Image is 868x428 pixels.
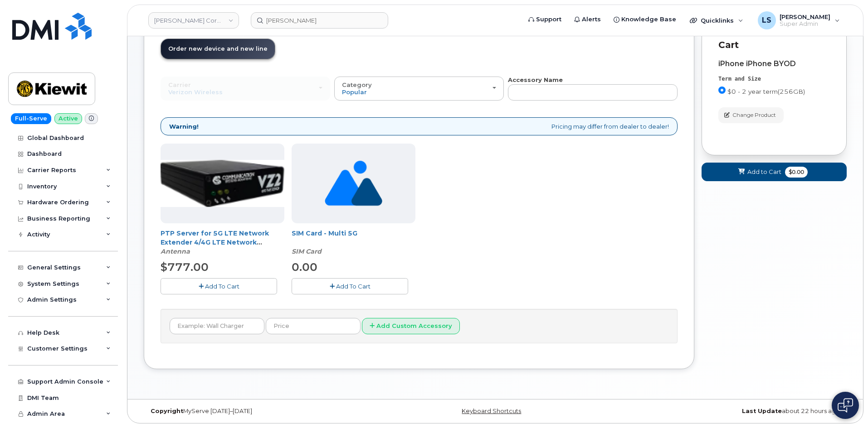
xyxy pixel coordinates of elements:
div: MyServe [DATE]–[DATE] [144,408,378,415]
span: LS [762,15,771,26]
input: Example: Wall Charger [170,318,264,334]
img: Casa_Sysem.png [161,160,284,207]
strong: Copyright [151,408,183,414]
button: Add To Cart [292,278,408,294]
div: PTP Server for 5G LTE Network Extender 4/4G LTE Network Extender 3 [161,229,284,256]
span: Change Product [732,111,776,119]
a: PTP Server for 5G LTE Network Extender 4/4G LTE Network Extender 3 [161,229,269,255]
input: Find something... [251,12,388,29]
span: Order new device and new line [168,45,268,52]
button: Add To Cart [161,278,277,294]
span: 0.00 [292,260,317,274]
input: Price [266,318,361,334]
a: Support [522,10,568,29]
div: iPhone iPhone BYOD [718,60,830,68]
strong: Warning! [169,122,199,131]
input: $0 - 2 year term(256GB) [718,87,726,94]
em: SIM Card [292,247,322,255]
div: about 22 hours ago [612,408,847,415]
img: no_image_found-2caef05468ed5679b831cfe6fc140e25e0c280774317ffc20a367ab7fd17291e.png [325,144,382,223]
button: Change Product [718,107,784,123]
span: Popular [342,88,367,96]
span: Add To Cart [336,283,371,290]
span: Support [536,15,561,24]
a: Knowledge Base [607,10,683,29]
button: Category Popular [334,77,504,100]
p: Cart [718,38,830,52]
a: Kiewit Corporation [148,12,239,29]
span: Alerts [582,15,601,24]
span: Super Admin [780,20,830,28]
div: Luke Schroeder [751,11,846,29]
a: Alerts [568,10,607,29]
span: $0.00 [785,167,808,178]
span: Category [342,81,372,88]
div: SIM Card - Multi 5G [292,229,415,256]
em: Antenna [161,247,190,255]
a: SIM Card - Multi 5G [292,229,357,237]
span: Quicklinks [701,17,734,24]
span: [PERSON_NAME] [780,13,830,20]
strong: Last Update [742,408,782,414]
span: $0 - 2 year term(256GB) [727,88,805,95]
div: Term and Size [718,75,830,83]
strong: Accessory Name [508,76,563,83]
button: Add Custom Accessory [362,318,460,335]
a: Keyboard Shortcuts [462,408,521,414]
span: Add To Cart [205,283,239,290]
img: Open chat [838,398,853,413]
span: Add to Cart [747,168,781,176]
span: Knowledge Base [621,15,676,24]
div: Pricing may differ from dealer to dealer! [161,117,678,136]
div: Quicklinks [683,11,750,29]
button: Add to Cart $0.00 [702,163,847,181]
span: $777.00 [161,260,209,274]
